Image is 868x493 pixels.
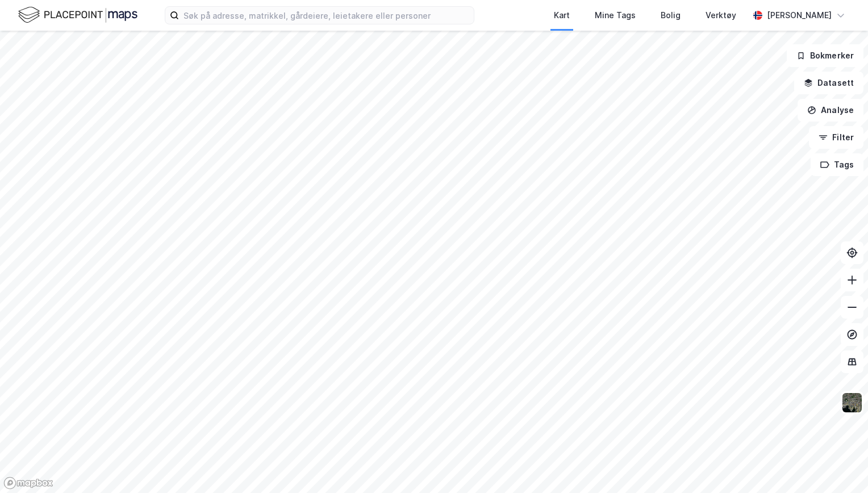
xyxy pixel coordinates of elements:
[811,438,868,493] div: Kontrollprogram for chat
[767,9,832,22] div: [PERSON_NAME]
[179,7,474,24] input: Søk på adresse, matrikkel, gårdeiere, leietakere eller personer
[811,438,868,493] iframe: Chat Widget
[706,9,736,22] div: Verktøy
[661,9,681,22] div: Bolig
[18,5,137,25] img: logo.f888ab2527a4732fd821a326f86c7f29.svg
[554,9,570,22] div: Kart
[595,9,636,22] div: Mine Tags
